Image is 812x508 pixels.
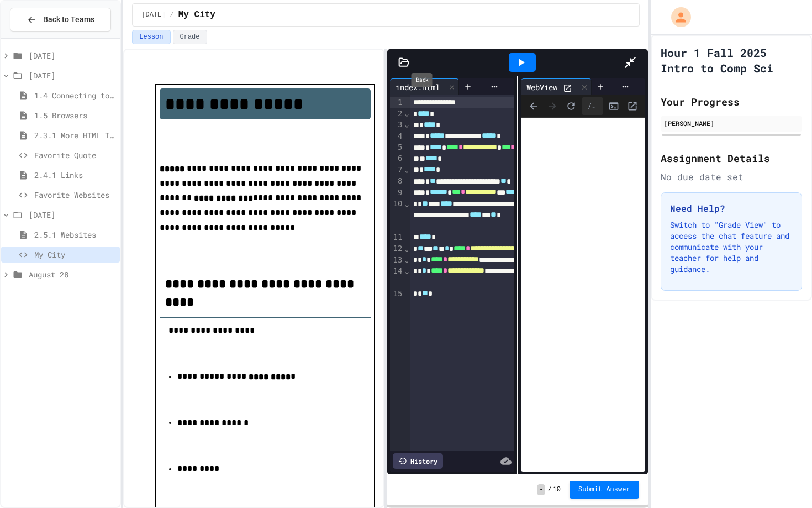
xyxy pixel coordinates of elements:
[525,98,542,114] span: Back
[664,118,799,128] div: [PERSON_NAME]
[404,109,409,118] span: Fold line
[34,189,115,201] span: Favorite Websites
[521,78,592,95] div: WebView
[582,97,603,115] div: /food.html
[390,187,404,198] div: 9
[521,118,645,472] iframe: Web Preview
[661,94,802,109] h2: Your Progress
[390,289,404,300] div: 15
[544,98,561,114] span: Forward
[660,4,694,30] div: My Account
[141,11,165,19] span: [DATE]
[178,8,215,22] span: My City
[29,50,115,61] span: [DATE]
[29,269,115,280] span: August 28
[661,150,802,166] h2: Assignment Details
[34,90,115,101] span: 1.4 Connecting to a Website
[661,45,802,76] h1: Hour 1 Fall 2025 Intro to Comp Sci
[390,131,404,142] div: 4
[404,255,409,264] span: Fold line
[404,120,409,129] span: Fold line
[390,108,404,119] div: 2
[34,229,115,240] span: 2.5.1 Websites
[390,243,404,254] div: 12
[521,81,563,93] div: WebView
[390,119,404,130] div: 3
[10,8,111,32] button: Back to Teams
[390,176,404,187] div: 8
[390,81,445,93] div: index.html
[412,73,433,87] div: Back
[390,165,404,176] div: 7
[34,249,115,260] span: My City
[537,484,545,495] span: -
[553,485,561,494] span: 10
[578,485,630,494] span: Submit Answer
[43,14,94,25] span: Back to Teams
[570,481,639,499] button: Submit Answer
[670,219,793,275] p: Switch to "Grade View" to access the chat feature and communicate with your teacher for help and ...
[661,170,802,184] div: No due date set
[34,109,115,121] span: 1.5 Browsers
[390,255,404,266] div: 13
[670,202,793,215] h3: Need Help?
[563,98,579,114] button: Refresh
[390,142,404,153] div: 5
[390,232,404,243] div: 11
[29,70,115,81] span: [DATE]
[390,97,404,108] div: 1
[29,209,115,221] span: [DATE]
[390,198,404,232] div: 10
[547,485,551,494] span: /
[404,244,409,253] span: Fold line
[34,169,115,181] span: 2.4.1 Links
[605,98,622,114] button: Console
[404,200,409,208] span: Fold line
[34,149,115,161] span: Favorite Quote
[390,78,459,95] div: index.html
[170,11,174,19] span: /
[404,266,409,275] span: Fold line
[624,98,641,114] button: Open in new tab
[393,453,443,469] div: History
[404,165,409,174] span: Fold line
[132,30,170,44] button: Lesson
[173,30,207,44] button: Grade
[390,153,404,164] div: 6
[390,266,404,289] div: 14
[34,129,115,141] span: 2.3.1 More HTML Tags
